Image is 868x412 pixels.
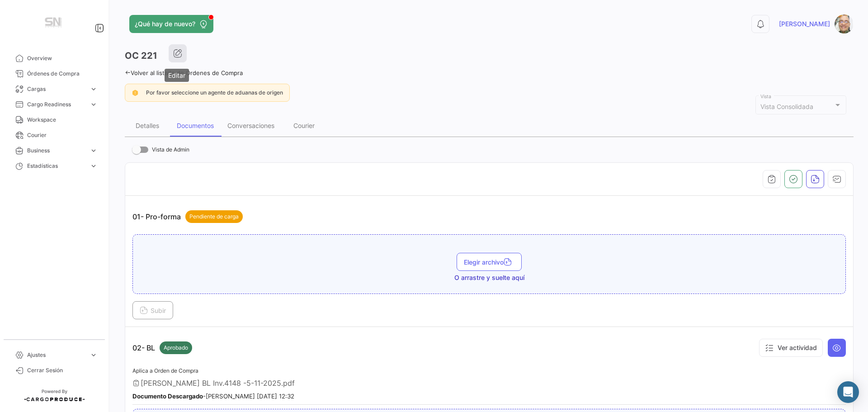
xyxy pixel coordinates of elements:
div: Abrir Intercom Messenger [837,381,859,403]
span: Overview [27,54,98,62]
a: Órdenes de Compra [7,66,101,81]
span: Estadísticas [27,162,86,170]
a: Volver al listado de Órdenes de Compra [125,69,243,76]
button: Ver actividad [759,339,823,357]
span: Ajustes [27,351,86,359]
div: Detalles [136,122,159,129]
span: Órdenes de Compra [27,70,98,78]
button: Elegir archivo [457,253,522,271]
span: ¿Qué hay de nuevo? [135,19,195,28]
p: 01- Pro-forma [132,210,243,223]
span: Cerrar Sesión [27,366,98,374]
b: Documento Descargado [132,393,203,400]
div: Courier [293,122,315,129]
div: Editar [165,69,189,82]
span: expand_more [90,351,98,359]
button: ¿Qué hay de nuevo? [129,15,213,33]
span: expand_more [90,100,98,109]
span: expand_more [90,147,98,155]
span: Business [27,147,86,155]
span: Aplica a Orden de Compra [132,367,198,374]
p: 02- BL [132,341,192,354]
span: Elegir archivo [464,258,514,266]
span: [PERSON_NAME] BL Inv.4148 -5-11-2025.pdf [141,379,295,388]
span: Vista de Admin [152,144,189,155]
span: Workspace [27,116,98,124]
span: [PERSON_NAME] [779,19,830,28]
span: Subir [140,307,166,314]
span: expand_more [90,162,98,170]
span: O arrastre y suelte aquí [454,273,524,282]
span: Vista Consolidada [760,103,813,110]
h3: OC 221 [125,49,157,62]
button: Subir [132,301,173,319]
span: expand_more [90,85,98,93]
span: Aprobado [164,344,188,352]
a: Overview [7,51,101,66]
img: Captura.PNG [835,14,854,33]
span: Courier [27,131,98,139]
img: Manufactura+Logo.png [32,11,77,36]
span: Por favor seleccione un agente de aduanas de origen [146,89,283,96]
a: Workspace [7,112,101,128]
span: Cargas [27,85,86,93]
div: Documentos [177,122,214,129]
span: Pendiente de carga [189,213,239,221]
span: Cargo Readiness [27,100,86,109]
small: - [PERSON_NAME] [DATE] 12:32 [132,393,294,400]
a: Courier [7,128,101,143]
div: Conversaciones [227,122,274,129]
